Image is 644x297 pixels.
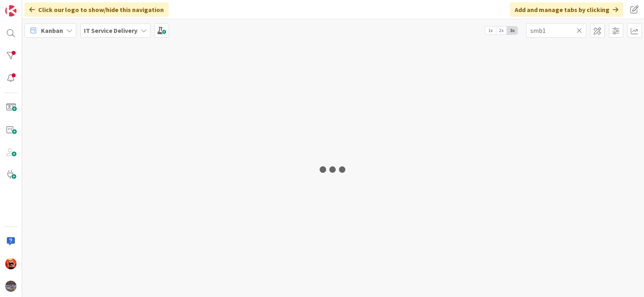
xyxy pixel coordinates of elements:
[5,258,16,269] img: VN
[84,26,137,34] b: IT Service Delivery
[507,26,518,34] span: 3x
[24,2,169,17] div: Click our logo to show/hide this navigation
[485,26,496,34] span: 1x
[526,23,586,38] input: Quick Filter...
[41,26,63,35] span: Kanban
[510,2,623,17] div: Add and manage tabs by clicking
[5,281,16,292] img: avatar
[496,26,507,34] span: 2x
[5,5,16,16] img: Visit kanbanzone.com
